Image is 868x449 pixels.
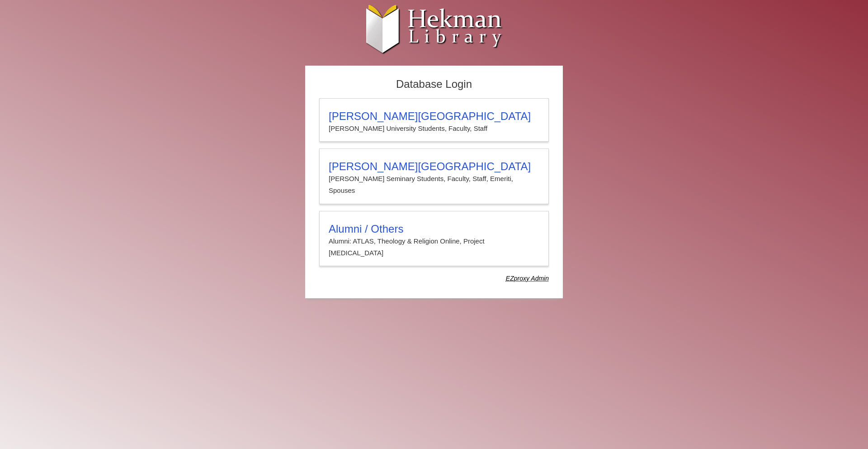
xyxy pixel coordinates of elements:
[329,110,539,123] h3: [PERSON_NAME][GEOGRAPHIC_DATA]
[319,98,549,142] a: [PERSON_NAME][GEOGRAPHIC_DATA][PERSON_NAME] University Students, Faculty, Staff
[329,223,539,235] h3: Alumni / Others
[506,275,549,282] dfn: Use Alumni login
[329,160,539,173] h3: [PERSON_NAME][GEOGRAPHIC_DATA]
[329,123,539,134] p: [PERSON_NAME] University Students, Faculty, Staff
[319,148,549,204] a: [PERSON_NAME][GEOGRAPHIC_DATA][PERSON_NAME] Seminary Students, Faculty, Staff, Emeriti, Spouses
[329,223,539,259] summary: Alumni / OthersAlumni: ATLAS, Theology & Religion Online, Project [MEDICAL_DATA]
[329,173,539,197] p: [PERSON_NAME] Seminary Students, Faculty, Staff, Emeriti, Spouses
[315,75,553,94] h2: Database Login
[329,235,539,259] p: Alumni: ATLAS, Theology & Religion Online, Project [MEDICAL_DATA]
